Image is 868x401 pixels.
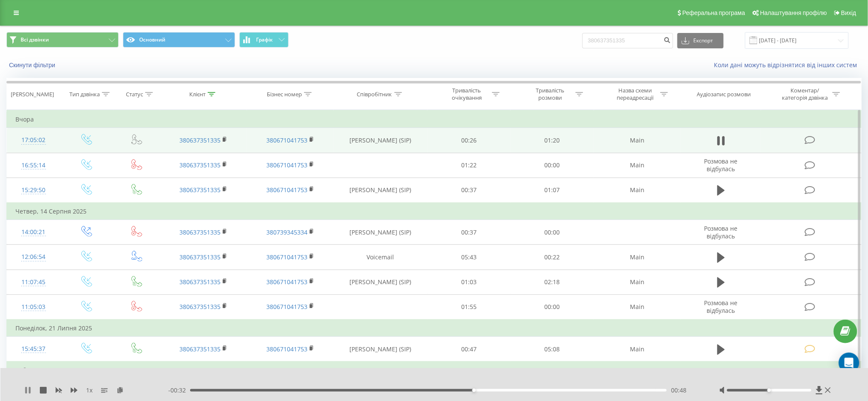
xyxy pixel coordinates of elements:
td: 00:47 [427,337,511,362]
td: Вчора [7,111,862,128]
td: Main [594,245,681,270]
div: Коментар/категорія дзвінка [780,87,830,101]
td: [PERSON_NAME] (SIP) [334,220,427,245]
button: Експорт [677,33,724,48]
div: Accessibility label [472,389,476,392]
td: 01:22 [427,153,511,178]
a: 380671041753 [266,303,307,311]
div: Назва схеми переадресації [612,87,658,101]
td: Main [594,178,681,203]
span: Розмова не відбулась [704,299,738,315]
td: 00:37 [427,220,511,245]
td: 01:07 [510,178,594,203]
td: 00:00 [510,220,594,245]
td: 05:43 [427,245,511,270]
td: Main [594,337,681,362]
div: [PERSON_NAME] [11,91,54,98]
div: Аудіозапис розмови [697,91,751,98]
td: Понеділок, 21 Липня 2025 [7,320,862,337]
div: 11:05:03 [15,299,51,315]
a: 380739345334 [266,228,307,236]
td: Main [594,128,681,153]
div: Бізнес номер [267,91,302,98]
button: Всі дзвінки [6,32,119,48]
td: [PERSON_NAME] (SIP) [334,128,427,153]
div: 16:55:14 [15,157,51,174]
a: 380671041753 [266,161,307,169]
span: - 00:32 [168,386,190,395]
td: [PERSON_NAME] (SIP) [334,337,427,362]
td: [PERSON_NAME] (SIP) [334,178,427,203]
div: Тривалість очікування [444,87,490,101]
td: 00:37 [427,178,511,203]
a: 380637351335 [179,303,221,311]
span: Розмова не відбулась [704,224,738,240]
td: 05:08 [510,337,594,362]
td: 00:22 [510,245,594,270]
a: 380637351335 [179,161,221,169]
span: 1 x [86,386,92,395]
div: Клієнт [189,91,206,98]
td: 01:20 [510,128,594,153]
td: Main [594,153,681,178]
td: 00:00 [510,153,594,178]
td: [PERSON_NAME] (SIP) [334,270,427,294]
a: 380637351335 [179,345,221,353]
span: Розмова не відбулась [704,157,738,173]
span: 00:48 [671,386,686,395]
button: Основний [123,32,235,48]
td: Voicemail [334,245,427,270]
span: Всі дзвінки [21,36,49,43]
a: Коли дані можуть відрізнятися вiд інших систем [714,61,862,69]
input: Пошук за номером [582,33,673,48]
a: 380671041753 [266,253,307,261]
div: Співробітник [357,91,392,98]
td: 00:26 [427,128,511,153]
a: 380671041753 [266,136,307,144]
div: 14:00:21 [15,224,51,241]
div: 12:06:54 [15,249,51,265]
div: 15:45:37 [15,341,51,357]
td: Main [594,270,681,294]
td: Субота, 19 Липня 2025 [7,362,862,379]
a: 380671041753 [266,186,307,194]
a: 380671041753 [266,278,307,286]
div: Open Intercom Messenger [839,353,859,373]
td: 02:18 [510,270,594,294]
td: 01:03 [427,270,511,294]
div: 11:07:45 [15,274,51,291]
div: 15:29:50 [15,182,51,199]
button: Графік [239,32,289,48]
a: 380637351335 [179,186,221,194]
button: Скинути фільтри [6,61,60,69]
a: 380637351335 [179,136,221,144]
a: 380637351335 [179,278,221,286]
a: 380671041753 [266,345,307,353]
td: 01:55 [427,294,511,320]
div: Accessibility label [768,389,771,392]
div: Тривалість розмови [528,87,573,101]
span: Налаштування профілю [760,9,827,16]
div: Тип дзвінка [69,91,100,98]
div: Статус [126,91,143,98]
td: Main [594,294,681,320]
span: Реферальна програма [683,9,746,16]
span: Графік [256,37,273,43]
a: 380637351335 [179,228,221,236]
span: Вихід [841,9,856,16]
td: 00:00 [510,294,594,320]
a: 380637351335 [179,253,221,261]
div: 17:05:02 [15,132,51,149]
td: Четвер, 14 Серпня 2025 [7,203,862,220]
